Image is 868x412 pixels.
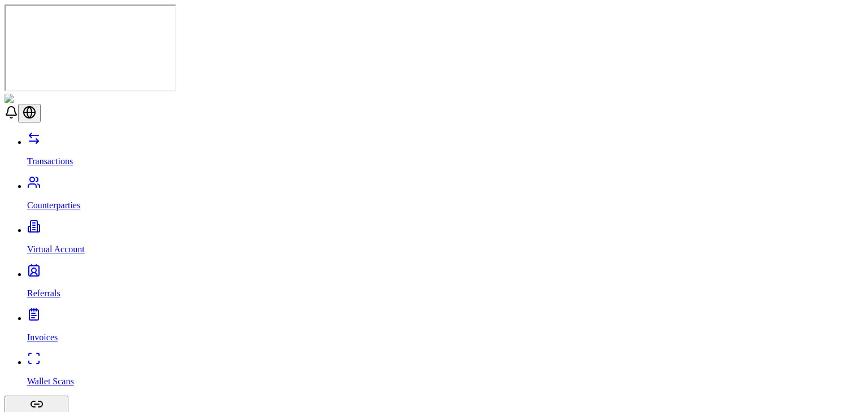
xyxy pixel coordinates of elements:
p: Invoices [27,332,863,343]
a: Virtual Account [27,225,863,255]
a: Invoices [27,313,863,343]
a: Wallet Scans [27,357,863,387]
a: Counterparties [27,181,863,211]
p: Virtual Account [27,244,863,255]
img: ShieldPay Logo [5,94,72,104]
a: Transactions [27,137,863,166]
p: Wallet Scans [27,376,863,387]
p: Referrals [27,288,863,299]
a: Referrals [27,269,863,299]
p: Counterparties [27,200,863,211]
p: Transactions [27,156,863,166]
